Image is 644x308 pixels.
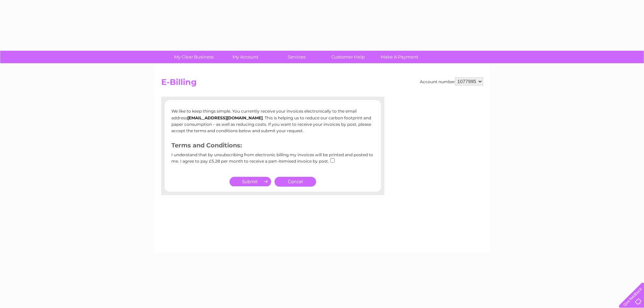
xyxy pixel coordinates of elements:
[171,141,374,152] h3: Terms and Conditions:
[320,51,376,63] a: Customer Help
[217,51,273,63] a: My Account
[171,152,374,168] div: I understand that by unsubscribing from electronic billing my invoices will be printed and posted...
[230,177,271,186] input: Submit
[269,51,325,63] a: Services
[161,77,483,90] h2: E-Billing
[275,177,316,187] a: Cancel
[420,77,483,86] div: Account number
[372,51,427,63] a: Make A Payment
[187,115,263,120] b: [EMAIL_ADDRESS][DOMAIN_NAME]
[171,108,374,134] p: We like to keep things simple. You currently receive your invoices electronically to the email ad...
[166,51,222,63] a: My Clear Business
